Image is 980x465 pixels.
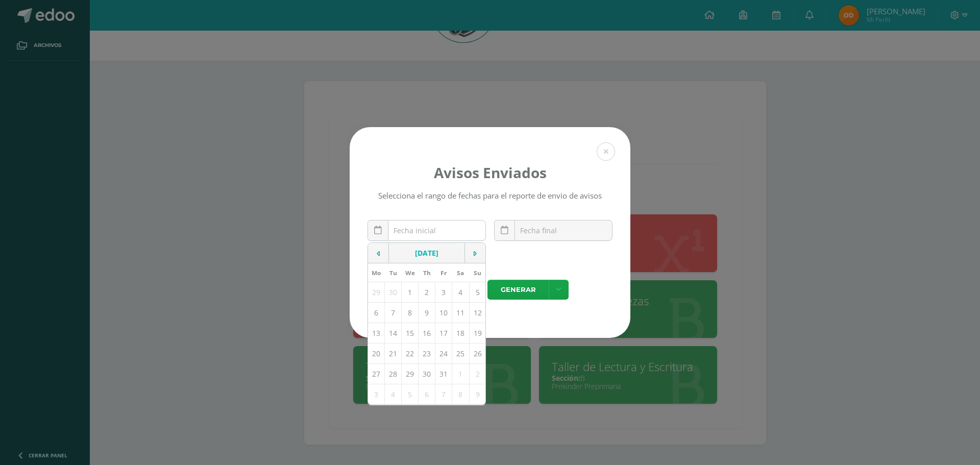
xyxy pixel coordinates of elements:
[487,280,549,300] a: Generar
[452,344,469,364] td: 25
[389,243,465,263] td: [DATE]
[495,221,612,240] input: Fecha final
[368,344,385,364] td: 20
[385,323,402,344] td: 14
[402,282,419,303] td: 1
[377,163,603,182] h4: Avisos Enviados
[435,323,452,344] td: 17
[435,282,452,303] td: 3
[435,384,452,405] td: 7
[452,282,469,303] td: 4
[368,303,385,323] td: 6
[469,344,486,364] td: 26
[435,364,452,384] td: 31
[419,323,435,344] td: 16
[368,282,385,303] td: 29
[368,221,485,240] input: Fecha inicial
[469,303,486,323] td: 12
[435,344,452,364] td: 24
[452,364,469,384] td: 1
[368,323,385,344] td: 13
[402,344,419,364] td: 22
[377,249,603,259] div: * Rango máximo: 1 mes
[419,344,435,364] td: 23
[368,364,385,384] td: 27
[402,384,419,405] td: 5
[469,364,486,384] td: 2
[385,364,402,384] td: 28
[385,303,402,323] td: 7
[368,263,385,282] th: Mo
[419,263,435,282] th: Th
[402,263,419,282] th: We
[402,303,419,323] td: 8
[385,282,402,303] td: 30
[469,384,486,405] td: 9
[385,263,402,282] th: Tu
[419,364,435,384] td: 30
[469,282,486,303] td: 5
[452,263,469,282] th: Sa
[377,190,603,201] div: Selecciona el rango de fechas para el reporte de envio de avisos
[452,303,469,323] td: 11
[402,364,419,384] td: 29
[469,263,486,282] th: Su
[385,384,402,405] td: 4
[469,323,486,344] td: 19
[419,384,435,405] td: 6
[419,303,435,323] td: 9
[435,303,452,323] td: 10
[597,142,615,161] button: Close (Esc)
[385,344,402,364] td: 21
[368,384,385,405] td: 3
[419,282,435,303] td: 2
[435,263,452,282] th: Fr
[452,323,469,344] td: 18
[452,384,469,405] td: 8
[402,323,419,344] td: 15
